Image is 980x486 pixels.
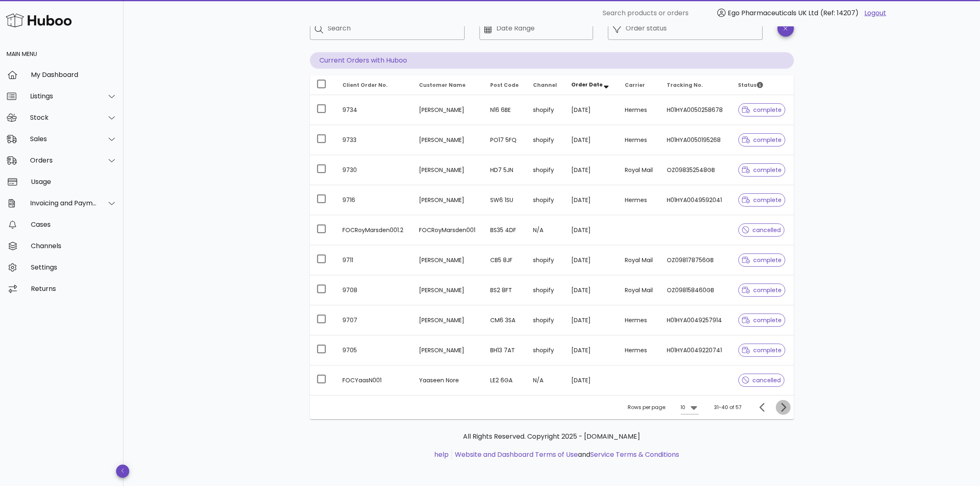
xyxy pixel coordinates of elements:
span: complete [742,317,782,323]
td: shopify [527,335,565,365]
td: BS35 4DF [484,215,527,245]
span: Ego Pharmaceuticals UK Ltd [728,8,818,18]
span: cancelled [742,377,781,383]
button: Previous page [755,400,770,415]
td: SW6 1SU [484,185,527,215]
div: Sales [30,135,97,143]
button: Next page [776,400,791,415]
td: shopify [527,245,565,275]
span: Status [738,81,763,88]
div: Settings [31,263,117,271]
span: Tracking No. [667,81,703,88]
p: Current Orders with Huboo [310,52,794,69]
div: Returns [31,285,117,293]
td: N/A [527,365,565,395]
td: FOCYaasN001 [336,365,412,395]
div: 10Rows per page: [681,401,699,414]
td: [PERSON_NAME] [412,275,484,305]
td: Hermes [618,335,661,365]
span: complete [742,137,782,143]
td: [DATE] [565,335,618,365]
div: Listings [30,92,97,100]
td: H01HYA0049257914 [661,305,732,335]
td: OZ098352548GB [661,155,732,185]
a: Service Terms & Conditions [590,450,679,459]
div: Stock [30,114,97,121]
td: [PERSON_NAME] [412,305,484,335]
td: Hermes [618,185,661,215]
td: shopify [527,185,565,215]
th: Customer Name [412,75,484,95]
td: 9716 [336,185,412,215]
td: [DATE] [565,305,618,335]
div: Usage [31,178,117,186]
span: Customer Name [419,81,466,88]
td: Yaaseen Nore [412,365,484,395]
td: FOCRoyMarsden001.2 [336,215,412,245]
td: 9705 [336,335,412,365]
td: 9707 [336,305,412,335]
span: complete [742,347,782,353]
div: Rows per page: [628,395,699,419]
td: shopify [527,155,565,185]
span: complete [742,167,782,173]
td: [PERSON_NAME] [412,95,484,125]
div: Cases [31,221,117,228]
td: OZ098158460GB [661,275,732,305]
span: complete [742,257,782,263]
td: H01HYA0050258678 [661,95,732,125]
td: H01HYA0049592041 [661,185,732,215]
span: (Ref: 14207) [820,8,859,18]
th: Carrier [618,75,661,95]
td: Hermes [618,125,661,155]
td: H01HYA0049220741 [661,335,732,365]
th: Status [732,75,794,95]
td: [PERSON_NAME] [412,125,484,155]
td: 9711 [336,245,412,275]
th: Channel [527,75,565,95]
td: [DATE] [565,95,618,125]
td: 9734 [336,95,412,125]
td: [PERSON_NAME] [412,155,484,185]
td: [DATE] [565,215,618,245]
td: 9730 [336,155,412,185]
div: 10 [681,404,686,411]
span: Carrier [625,81,645,88]
a: Logout [864,8,886,18]
td: Hermes [618,95,661,125]
span: Order Date [571,81,603,88]
td: [DATE] [565,275,618,305]
div: Orders [30,156,97,164]
td: H01HYA0050195268 [661,125,732,155]
td: PO17 5FQ [484,125,527,155]
td: shopify [527,125,565,155]
td: [DATE] [565,185,618,215]
a: Website and Dashboard Terms of Use [455,450,578,459]
td: FOCRoyMarsden001 [412,215,484,245]
td: LE2 6GA [484,365,527,395]
td: [DATE] [565,155,618,185]
td: Royal Mail [618,275,661,305]
td: BS2 8FT [484,275,527,305]
td: 9733 [336,125,412,155]
span: Post Code [491,81,519,88]
td: [PERSON_NAME] [412,335,484,365]
td: [DATE] [565,365,618,395]
th: Order Date: Sorted descending. Activate to remove sorting. [565,75,618,95]
td: N16 6BE [484,95,527,125]
th: Post Code [484,75,527,95]
span: cancelled [742,227,781,233]
td: Royal Mail [618,155,661,185]
td: CM6 3SA [484,305,527,335]
div: 31-40 of 57 [715,404,742,411]
td: shopify [527,95,565,125]
span: complete [742,287,782,293]
span: complete [742,197,782,203]
td: [PERSON_NAME] [412,185,484,215]
td: [PERSON_NAME] [412,245,484,275]
td: CB5 8JF [484,245,527,275]
span: Client Order No. [343,81,388,88]
td: BH13 7AT [484,335,527,365]
th: Client Order No. [336,75,412,95]
td: OZ098178756GB [661,245,732,275]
